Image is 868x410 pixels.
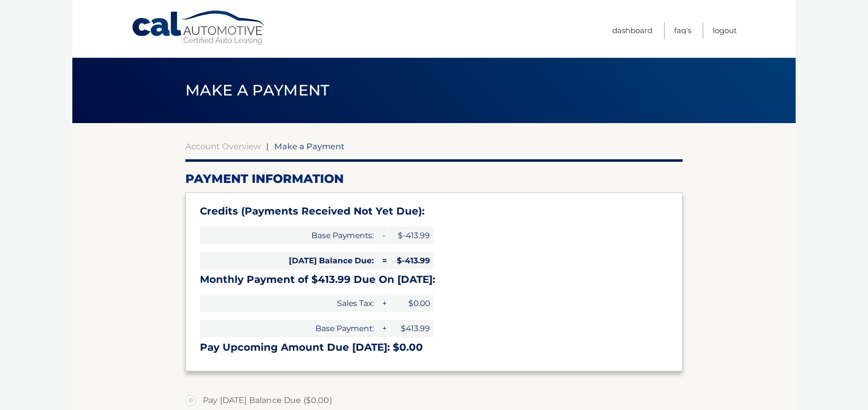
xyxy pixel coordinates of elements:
[200,227,378,244] span: Base Payments:
[378,320,388,337] span: +
[713,22,737,39] a: Logout
[185,171,683,186] h2: Payment Information
[200,273,668,286] h3: Monthly Payment of $413.99 Due On [DATE]:
[674,22,691,39] a: FAQ's
[378,294,388,312] span: +
[274,141,345,151] span: Make a Payment
[200,341,668,354] h3: Pay Upcoming Amount Due [DATE]: $0.00
[612,22,653,39] a: Dashboard
[389,227,434,244] span: $-413.99
[185,81,330,99] span: Make a Payment
[185,141,261,151] a: Account Overview
[200,320,378,337] span: Base Payment:
[378,252,388,269] span: =
[389,294,434,312] span: $0.00
[389,252,434,269] span: $-413.99
[200,294,378,312] span: Sales Tax:
[266,141,269,151] span: |
[389,320,434,337] span: $413.99
[200,252,378,269] span: [DATE] Balance Due:
[131,10,267,46] a: Cal Automotive
[200,205,668,218] h3: Credits (Payments Received Not Yet Due):
[378,227,388,244] span: -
